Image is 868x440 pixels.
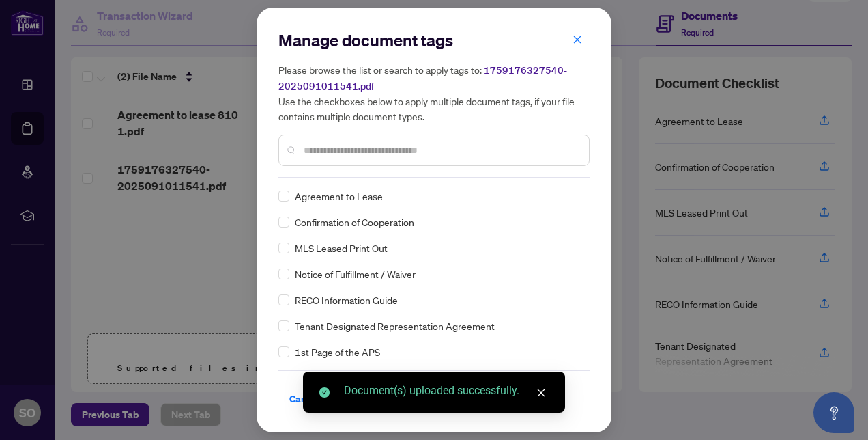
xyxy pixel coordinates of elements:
span: Notice of Fulfillment / Waiver [295,266,416,281]
span: RECO Information Guide [295,292,398,307]
span: 1st Page of the APS [295,344,380,359]
span: close [536,388,546,398]
span: Tenant Designated Representation Agreement [295,318,495,333]
h2: Manage document tags [278,29,590,51]
span: Agreement to Lease [295,189,383,204]
span: Confirmation of Cooperation [295,215,414,230]
div: Document(s) uploaded successfully. [344,383,549,399]
span: MLS Leased Print Out [295,240,388,256]
a: Close [534,385,549,400]
button: Open asap [813,392,854,433]
h5: Please browse the list or search to apply tags to: Use the checkboxes below to apply multiple doc... [278,62,590,124]
span: close [573,35,582,44]
button: Cancel [278,387,330,411]
span: Cancel [289,388,319,410]
span: check-circle [319,387,330,398]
